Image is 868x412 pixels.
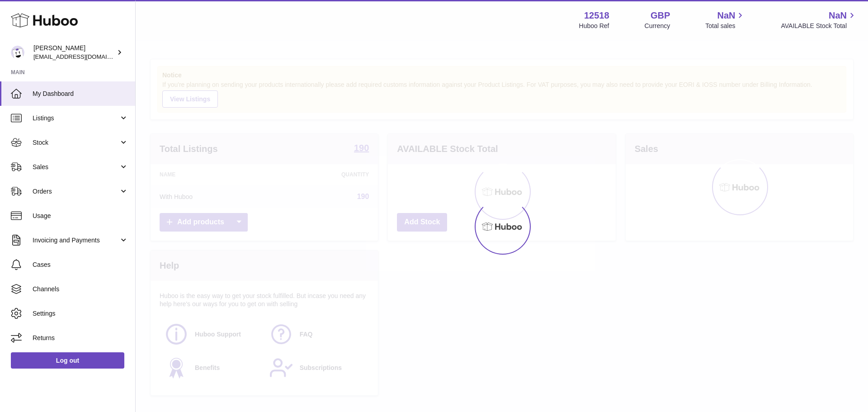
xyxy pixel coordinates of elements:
[11,46,24,59] img: internalAdmin-12518@internal.huboo.com
[651,9,670,22] strong: GBP
[11,352,124,369] a: Log out
[705,9,745,30] a: NaN Total sales
[781,9,857,30] a: NaN AVAILABLE Stock Total
[33,53,133,60] span: [EMAIL_ADDRESS][DOMAIN_NAME]
[33,212,128,220] span: Usage
[33,260,128,269] span: Cases
[705,22,745,30] span: Total sales
[33,163,119,171] span: Sales
[584,9,609,22] strong: 12518
[645,22,670,30] div: Currency
[33,138,119,147] span: Stock
[33,309,128,318] span: Settings
[33,90,128,98] span: My Dashboard
[33,44,115,61] div: [PERSON_NAME]
[781,22,857,30] span: AVAILABLE Stock Total
[717,9,735,22] span: NaN
[33,285,128,294] span: Channels
[829,9,847,22] span: NaN
[33,334,128,342] span: Returns
[33,114,119,123] span: Listings
[33,236,119,245] span: Invoicing and Payments
[579,22,609,30] div: Huboo Ref
[33,187,119,196] span: Orders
